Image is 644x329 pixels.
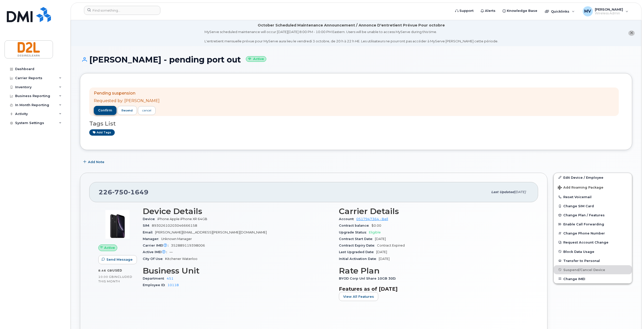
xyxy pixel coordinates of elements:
button: Send Message [98,255,137,264]
button: Request Account Change [554,238,632,247]
span: Account [339,217,356,221]
span: Email [143,230,155,234]
a: Add tags [89,129,115,136]
h1: [PERSON_NAME] - pending port out [80,55,632,64]
span: 352889119398006 [171,244,205,247]
span: Manager [143,237,161,241]
span: Contract Expired [377,244,405,247]
span: [DATE] [376,250,387,254]
div: October Scheduled Maintenance Announcement / Annonce D'entretient Prévue Pour octobre [258,23,445,28]
h3: Features as of [DATE] [339,286,529,292]
span: Eligible [369,230,381,234]
h3: Device Details [143,207,333,216]
small: Active [246,56,266,62]
span: Suspend/Cancel Device [563,268,605,272]
span: Send Message [106,257,133,262]
span: [PERSON_NAME][EMAIL_ADDRESS][PERSON_NAME][DOMAIN_NAME] [155,230,267,234]
span: resend [122,108,133,112]
a: 451 [167,277,173,280]
span: 10.00 GB [98,275,114,279]
span: Initial Activation Date [339,257,379,261]
span: Employee ID [143,283,167,287]
button: Enable Call Forwarding [554,220,632,229]
h3: Business Unit [143,266,333,275]
span: confirm [98,108,112,113]
span: Device [143,217,157,221]
span: [DATE] [379,257,390,261]
span: Kitchener Waterloo [165,257,197,261]
span: used [112,268,122,272]
span: Upgrade Status [339,230,369,234]
span: — [169,250,173,254]
span: Unknown Manager [161,237,192,241]
button: Change Plan / Features [554,211,632,220]
span: Contract Expiry Date [339,244,377,247]
span: Contract balance [339,224,371,227]
a: Edit Device / Employee [554,173,632,182]
span: Add Roaming Package [558,186,603,190]
span: 226 [99,188,149,196]
span: Last Upgraded Date [339,250,376,254]
button: Block Data Usage [554,247,632,256]
h3: Rate Plan [339,266,529,275]
button: Add Roaming Package [554,182,632,192]
span: 89302610203046666158 [152,224,197,227]
span: 750 [112,188,128,196]
button: Change IMEI [554,274,632,283]
span: Department [143,277,167,280]
button: Reset Voicemail [554,192,632,201]
button: confirm [94,106,116,115]
span: Last updated [491,190,514,194]
span: 8.46 GB [98,269,112,272]
button: Transfer to Personal [554,256,632,265]
p: Pending suspension [94,91,160,96]
span: included this month [98,275,132,283]
span: $0.00 [371,224,381,227]
span: 1649 [128,188,149,196]
a: 0517947364 - Bell [356,217,388,221]
span: SIM [143,224,152,227]
span: Add Note [88,160,104,164]
a: 10118 [167,283,179,287]
div: MyServe scheduled maintenance will occur [DATE][DATE] 8:00 PM - 10:00 PM Eastern. Users will be u... [204,29,498,44]
a: cancel [138,106,156,115]
button: Change Phone Number [554,229,632,238]
img: image20231002-3703462-1qb80zy.jpeg [102,209,133,240]
span: Change Plan / Features [563,213,605,217]
p: Requested by: [PERSON_NAME] [94,98,160,104]
span: iPhone Apple iPhone XR 64GB [157,217,207,221]
span: [DATE] [514,190,526,194]
button: Change SIM Card [554,201,632,211]
button: resend [118,106,137,115]
span: Contract Start Date [339,237,375,241]
button: Add Note [80,158,109,167]
span: Active [104,245,115,250]
span: City Of Use [143,257,165,261]
span: [DATE] [375,237,386,241]
button: close notification [628,31,635,36]
button: View All Features [339,292,378,301]
h3: Tags List [89,121,623,127]
span: Enable Call Forwarding [563,222,604,226]
h3: Carrier Details [339,207,529,216]
button: Suspend/Cancel Device [554,265,632,274]
span: View All Features [343,294,374,299]
span: Active IMEI [143,250,169,254]
div: cancel [142,108,151,113]
span: BYOD Corp Unl Share 10GB 30D [339,277,398,280]
span: Carrier IMEI [143,244,171,247]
